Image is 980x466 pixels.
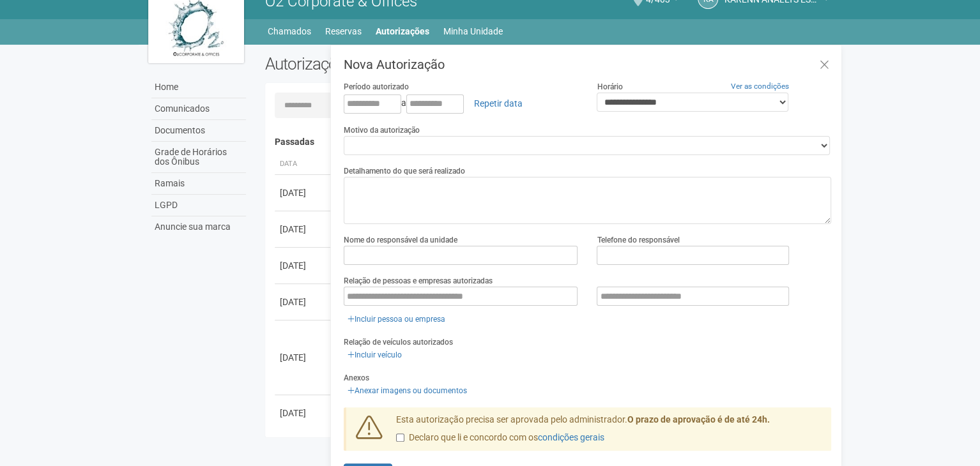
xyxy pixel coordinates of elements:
label: Relação de pessoas e empresas autorizadas [344,275,493,287]
a: Comunicados [151,98,246,120]
input: Declaro que li e concordo com oscondições gerais [396,433,404,442]
div: a [344,93,578,114]
label: Relação de veículos autorizados [344,336,453,348]
a: Chamados [268,22,311,40]
a: LGPD [151,195,246,216]
a: Reservas [325,22,362,40]
h2: Autorizações [265,54,539,73]
label: Motivo da autorização [344,124,420,136]
a: Ver as condições [731,82,789,91]
label: Declaro que li e concordo com os [396,432,604,444]
a: Incluir pessoa ou empresa [344,312,449,326]
label: Nome do responsável da unidade [344,234,457,246]
div: [DATE] [280,223,327,236]
h4: Passadas [275,137,822,147]
label: Detalhamento do que será realizado [344,165,465,177]
a: Minha Unidade [443,22,503,40]
div: [DATE] [280,296,327,308]
a: Incluir veículo [344,348,406,362]
a: Grade de Horários dos Ônibus [151,142,246,173]
a: Home [151,77,246,98]
a: Anuncie sua marca [151,216,246,237]
div: [DATE] [280,186,327,199]
a: Documentos [151,120,246,142]
div: [DATE] [280,407,327,419]
h3: Nova Autorização [344,58,831,71]
div: Esta autorização precisa ser aprovada pelo administrador. [387,414,831,451]
a: Ramais [151,173,246,195]
a: Anexar imagens ou documentos [344,384,471,398]
div: [DATE] [280,351,327,364]
a: Autorizações [376,22,429,40]
label: Telefone do responsável [597,234,679,246]
label: Período autorizado [344,81,409,93]
label: Horário [597,81,622,93]
th: Data [275,154,332,175]
a: Repetir data [466,93,531,114]
div: [DATE] [280,259,327,272]
a: condições gerais [538,432,604,442]
label: Anexos [344,372,369,384]
strong: O prazo de aprovação é de até 24h. [627,414,770,425]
